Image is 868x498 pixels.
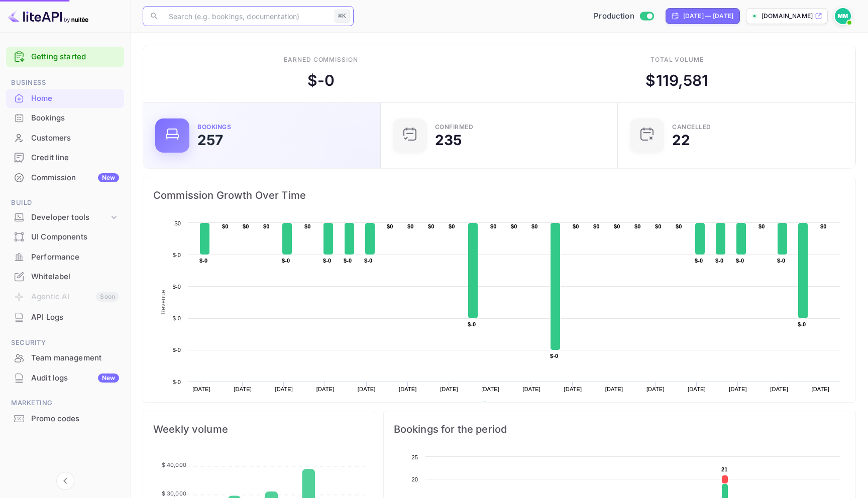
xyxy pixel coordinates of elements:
[173,315,181,321] text: $-0
[197,133,223,147] div: 257
[56,472,74,490] button: Collapse navigation
[173,252,181,258] text: $-0
[6,348,124,367] a: Team management
[162,461,186,468] tspan: $ 40,000
[6,108,124,127] a: Bookings
[672,124,711,130] div: CANCELLED
[173,379,181,385] text: $-0
[31,413,119,425] div: Promo codes
[683,12,733,21] div: [DATE] — [DATE]
[316,386,335,392] text: [DATE]
[6,267,124,286] a: Whitelabel
[387,223,393,229] text: $0
[736,258,744,264] text: $-0
[243,223,249,229] text: $0
[31,172,119,184] div: Commission
[6,368,124,387] a: Audit logsNew
[162,490,186,497] tspan: $ 30,000
[812,386,830,392] text: [DATE]
[468,321,476,327] text: $-0
[6,337,124,348] span: Security
[634,223,641,229] text: $0
[6,89,124,108] div: Home
[174,220,181,226] text: $0
[411,476,418,482] text: 20
[646,386,665,392] text: [DATE]
[715,258,723,264] text: $-0
[676,223,682,229] text: $0
[407,223,414,229] text: $0
[550,353,558,359] text: $-0
[6,129,124,147] a: Customers
[481,386,499,392] text: [DATE]
[31,51,119,63] a: Getting started
[491,402,517,409] text: Revenue
[490,223,497,229] text: $0
[234,386,252,392] text: [DATE]
[605,386,623,392] text: [DATE]
[688,386,706,392] text: [DATE]
[304,223,311,229] text: $0
[31,352,119,364] div: Team management
[98,374,119,383] div: New
[655,223,662,229] text: $0
[358,386,376,392] text: [DATE]
[6,148,124,167] a: Credit line
[762,12,813,21] p: [DOMAIN_NAME]
[835,8,851,24] img: Max Morganroth
[798,321,806,327] text: $-0
[6,308,124,327] div: API Logs
[573,223,579,229] text: $0
[6,197,124,208] span: Build
[8,8,88,24] img: LiteAPI logo
[394,421,845,437] span: Bookings for the period
[199,258,207,264] text: $-0
[31,133,119,144] div: Customers
[153,421,365,437] span: Weekly volume
[6,77,124,88] span: Business
[440,386,458,392] text: [DATE]
[6,247,124,267] div: Performance
[173,284,181,290] text: $-0
[6,308,124,326] a: API Logs
[6,168,124,188] div: CommissionNew
[6,409,124,429] div: Promo codes
[364,258,372,264] text: $-0
[650,55,704,64] div: Total volume
[645,69,708,92] div: $ 119,581
[335,10,350,23] div: ⌘K
[399,386,417,392] text: [DATE]
[428,223,435,229] text: $0
[729,386,747,392] text: [DATE]
[758,223,765,229] text: $0
[6,247,124,266] a: Performance
[222,223,229,229] text: $0
[6,89,124,107] a: Home
[695,258,703,264] text: $-0
[777,258,785,264] text: $-0
[31,231,119,243] div: UI Components
[153,187,845,203] span: Commission Growth Over Time
[263,223,270,229] text: $0
[282,258,290,264] text: $-0
[31,152,119,164] div: Credit line
[6,47,124,67] div: Getting started
[6,348,124,368] div: Team management
[284,55,358,64] div: Earned commission
[511,223,517,229] text: $0
[770,386,788,392] text: [DATE]
[6,129,124,148] div: Customers
[6,368,124,388] div: Audit logsNew
[6,227,124,247] div: UI Components
[820,223,827,229] text: $0
[344,258,352,264] text: $-0
[435,133,462,147] div: 235
[594,11,634,22] span: Production
[6,209,124,226] div: Developer tools
[275,386,293,392] text: [DATE]
[6,409,124,428] a: Promo codes
[6,267,124,287] div: Whitelabel
[614,223,620,229] text: $0
[307,69,335,92] div: $ -0
[160,290,167,314] text: Revenue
